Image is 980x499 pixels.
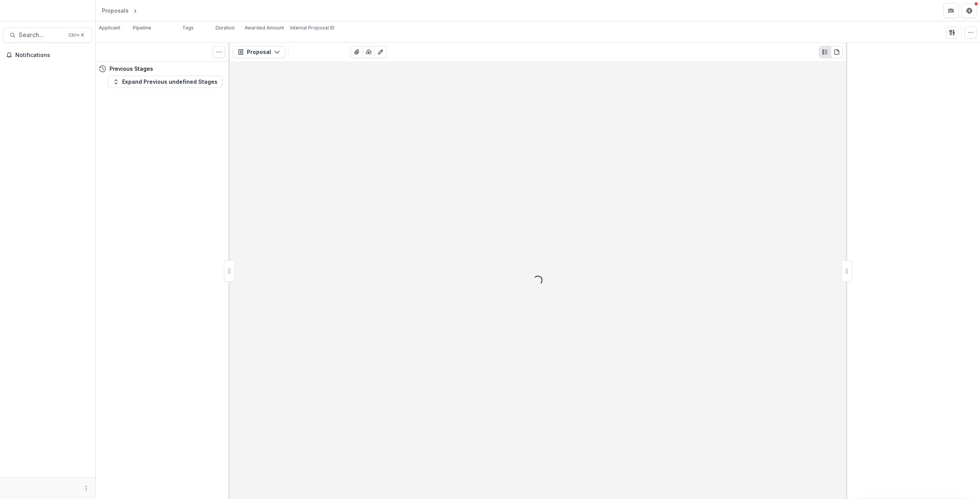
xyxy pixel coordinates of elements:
[3,49,92,61] button: Notifications
[109,65,153,73] h4: Previous Stages
[290,24,335,31] p: Internal Proposal ID
[216,24,235,31] p: Duration
[213,46,225,58] button: Toggle View Cancelled Tasks
[374,46,387,58] button: Edit as form
[233,46,285,58] button: Proposal
[962,3,977,18] button: Get Help
[133,24,151,31] p: Pipeline
[99,5,132,16] a: Proposals
[245,24,284,31] p: Awarded Amount
[819,46,831,58] button: Plaintext view
[15,52,89,59] span: Notifications
[108,76,222,88] button: Expand Previous undefined Stages
[102,7,129,15] div: Proposals
[943,3,959,18] button: Partners
[182,24,194,31] p: Tags
[3,28,92,43] button: Search...
[82,484,91,493] button: More
[19,31,64,39] span: Search...
[99,24,120,31] p: Applicant
[831,46,843,58] button: PDF view
[351,46,363,58] button: View Attached Files
[99,5,171,16] nav: breadcrumb
[67,31,86,39] div: Ctrl + K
